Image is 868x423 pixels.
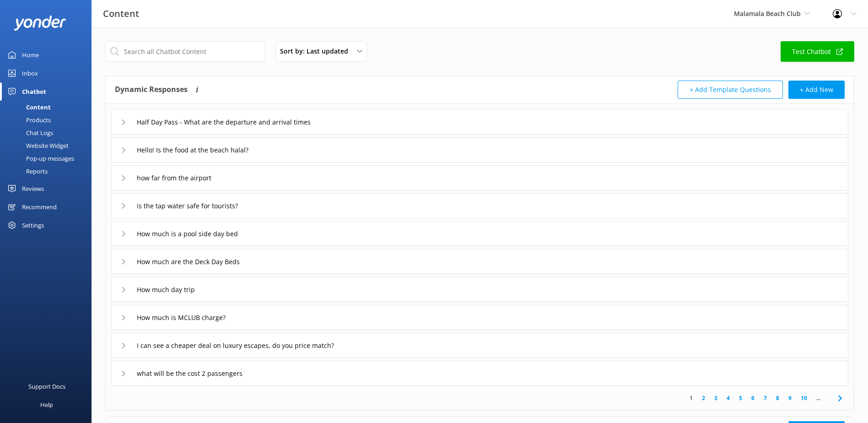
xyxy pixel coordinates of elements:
a: Test Chatbot [781,41,854,62]
div: Content [5,101,51,114]
div: Chatbot [22,82,46,101]
a: Chat Logs [5,126,92,139]
a: Reports [5,165,92,178]
a: 10 [796,394,812,402]
div: Inbox [22,64,38,82]
button: + Add New [788,81,845,99]
a: Website Widget [5,139,92,152]
a: Content [5,101,92,114]
a: 3 [710,394,722,402]
button: + Add Template Questions [678,81,783,99]
img: yonder-white-logo.png [14,16,66,31]
a: 4 [722,394,734,402]
a: 2 [697,394,710,402]
span: ... [812,394,825,402]
a: 5 [734,394,747,402]
span: Sort by: Last updated [280,46,354,56]
a: 7 [759,394,771,402]
div: Help [40,396,53,414]
a: Pop-up messages [5,152,92,165]
div: Support Docs [28,377,65,396]
input: Search all Chatbot Content [105,41,265,62]
h4: Dynamic Responses [115,81,188,99]
div: Home [22,46,39,64]
a: 6 [747,394,759,402]
div: Chat Logs [5,126,53,139]
div: Settings [22,216,44,234]
div: Pop-up messages [5,152,74,165]
a: 1 [685,394,697,402]
div: Reports [5,165,48,178]
h3: Content [103,6,139,21]
div: Reviews [22,179,44,198]
span: Malamala Beach Club [734,9,801,18]
a: 8 [771,394,784,402]
a: Products [5,114,92,126]
div: Recommend [22,198,57,216]
div: Website Widget [5,139,69,152]
div: Products [5,114,51,126]
a: 9 [784,394,796,402]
